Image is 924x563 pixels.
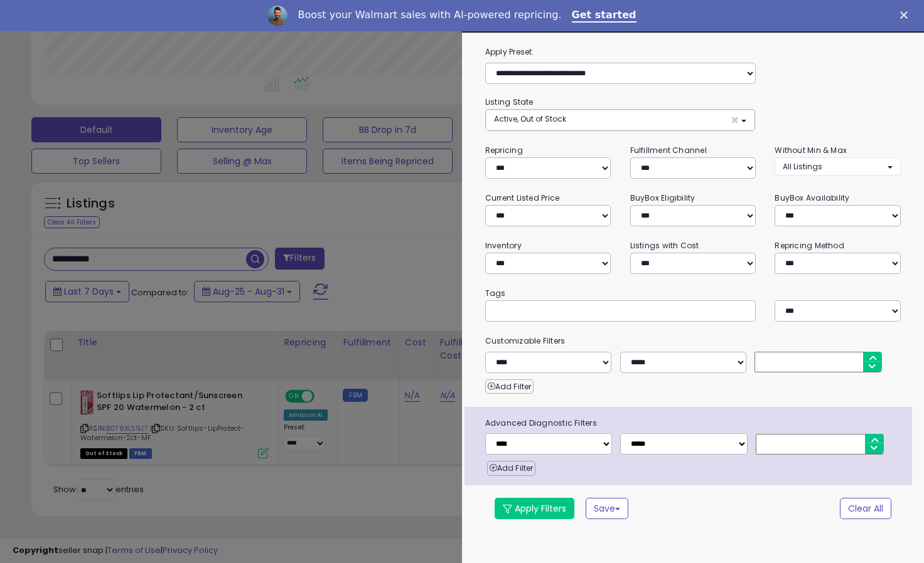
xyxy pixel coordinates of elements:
[485,192,559,203] small: Current Listed Price
[476,416,912,430] span: Advanced Diagnostic Filters
[586,498,628,519] button: Save
[485,97,534,107] small: Listing State
[487,461,535,476] button: Add Filter
[775,192,849,203] small: BuyBox Availability
[495,498,574,519] button: Apply Filters
[476,334,910,348] small: Customizable Filters
[630,192,696,203] small: BuyBox Eligibility
[494,113,566,124] span: Active, Out of Stock
[267,6,287,26] img: Profile image for Adrian
[775,157,901,176] button: All Listings
[298,9,561,21] div: Boost your Walmart sales with AI-powered repricing.
[485,240,522,251] small: Inventory
[486,110,755,130] button: Active, Out of Stock ×
[630,240,699,251] small: Listings with Cost
[476,45,910,59] label: Apply Preset:
[783,161,822,172] span: All Listings
[476,287,910,300] small: Tags
[900,11,913,19] div: Close
[485,145,523,155] small: Repricing
[840,498,891,519] button: Clear All
[775,145,847,155] small: Without Min & Max
[731,113,739,127] span: ×
[572,9,637,23] a: Get started
[630,145,707,155] small: Fulfillment Channel
[485,379,534,394] button: Add Filter
[775,240,844,251] small: Repricing Method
